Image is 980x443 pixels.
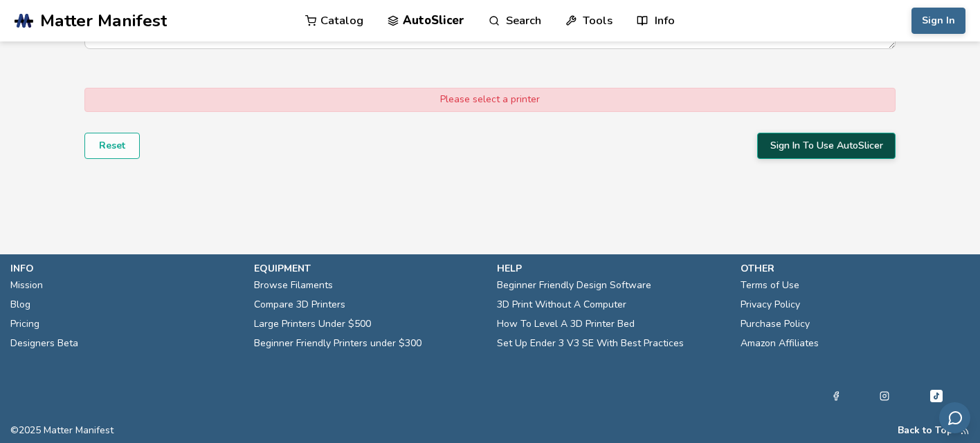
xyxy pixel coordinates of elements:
[84,133,140,159] button: Reset
[960,425,970,436] a: RSS Feed
[928,388,945,404] a: Tiktok
[497,261,727,276] p: help
[497,334,684,353] a: Set Up Ender 3 V3 SE With Best Practices
[254,314,371,334] a: Large Printers Under $500
[497,295,626,314] a: 3D Print Without A Computer
[741,295,800,314] a: Privacy Policy
[254,334,421,353] a: Beginner Friendly Printers under $300
[898,425,953,436] button: Back to Top
[741,261,970,276] p: other
[10,276,43,295] a: Mission
[254,295,345,314] a: Compare 3D Printers
[831,388,841,404] a: Facebook
[254,261,484,276] p: equipment
[880,388,889,404] a: Instagram
[911,8,965,34] button: Sign In
[10,314,39,334] a: Pricing
[10,425,114,436] span: © 2025 Matter Manifest
[939,402,970,433] button: Send feedback via email
[497,314,635,334] a: How To Level A 3D Printer Bed
[40,11,167,30] span: Matter Manifest
[10,295,30,314] a: Blog
[254,276,333,295] a: Browse Filaments
[84,88,896,111] div: Please select a printer
[741,334,819,353] a: Amazon Affiliates
[10,334,78,353] a: Designers Beta
[10,261,240,276] p: info
[757,133,896,159] button: Sign In To Use AutoSlicer
[497,276,651,295] a: Beginner Friendly Design Software
[741,276,799,295] a: Terms of Use
[741,314,810,334] a: Purchase Policy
